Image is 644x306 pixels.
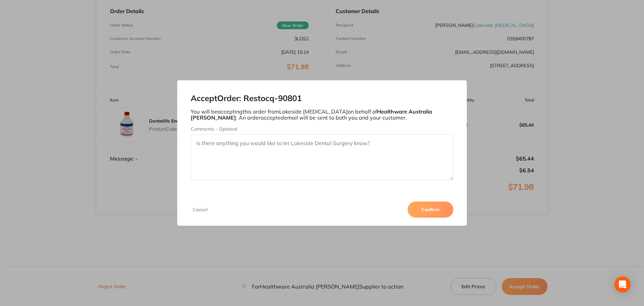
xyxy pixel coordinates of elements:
[191,126,454,132] label: Comments - Optional
[614,276,631,293] div: Open Intercom Messenger
[191,94,454,103] h2: Accept Order: Restocq- 90801
[191,108,432,121] b: Healthware Australia [PERSON_NAME]
[408,202,453,218] button: Confirm
[191,108,454,121] p: You will be accepting this order from Lakeside [MEDICAL_DATA] on behalf of . An order accepted em...
[191,207,210,213] button: Cancel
